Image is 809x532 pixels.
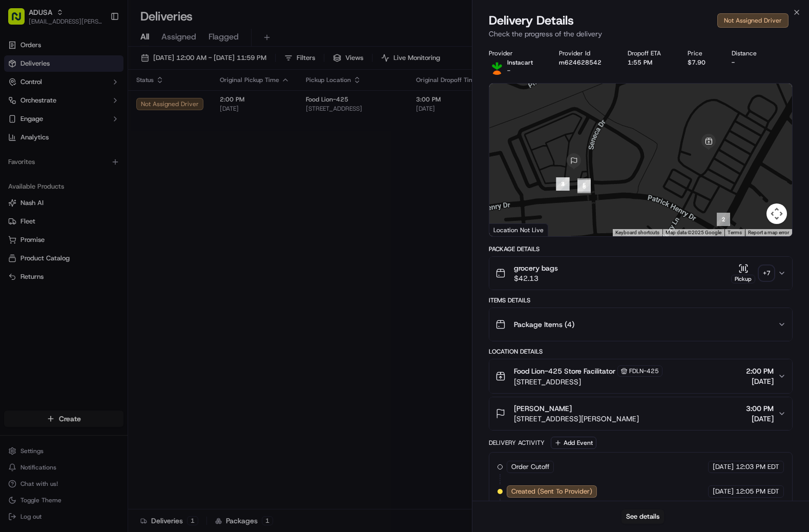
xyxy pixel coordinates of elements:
[489,257,792,290] button: grocery bags$42.13Pickup+7
[489,58,505,75] img: profile_instacart_ahold_partner.png
[489,439,545,447] div: Delivery Activity
[489,308,792,341] button: Package Items (4)
[736,487,779,496] span: 12:05 PM EDT
[174,101,186,113] button: Start new chat
[514,366,615,376] span: Food Lion-425 Store Facilitator
[489,12,574,29] span: Delivery Details
[713,462,734,472] span: [DATE]
[717,213,730,226] div: 2
[621,509,664,524] button: See details
[492,223,526,236] img: Google
[489,245,793,253] div: Package Details
[628,58,671,67] div: 1:55 PM
[731,275,755,283] div: Pickup
[489,296,793,304] div: Items Details
[489,347,793,356] div: Location Details
[746,366,774,376] span: 2:00 PM
[10,150,18,158] div: 📗
[489,29,793,39] p: Check the progress of the delivery
[514,273,558,283] span: $42.13
[6,145,82,163] a: 📗Knowledge Base
[514,263,558,273] span: grocery bags
[688,49,715,57] div: Price
[766,203,787,224] button: Map camera controls
[35,108,130,116] div: We're available if you need us!
[748,230,789,235] a: Report a map error
[489,49,543,57] div: Provider
[732,49,766,57] div: Distance
[746,414,774,424] span: [DATE]
[511,462,549,472] span: Order Cutoff
[489,359,792,393] button: Food Lion-425 Store FacilitatorFDLN-425[STREET_ADDRESS]2:00 PM[DATE]
[97,149,164,159] span: API Documentation
[732,58,766,67] div: -
[72,173,124,181] a: Powered byPylon
[731,263,774,283] button: Pickup+7
[759,266,774,280] div: + 7
[746,403,774,414] span: 3:00 PM
[87,150,95,158] div: 💻
[489,223,548,236] div: Location Not Live
[514,414,639,424] span: [STREET_ADDRESS][PERSON_NAME]
[728,230,742,235] a: Terms (opens in new tab)
[27,66,184,77] input: Got a question? Start typing here...
[666,230,721,235] span: Map data ©2025 Google
[629,367,659,375] span: FDLN-425
[736,462,779,472] span: 12:03 PM EDT
[731,263,755,283] button: Pickup
[577,180,591,193] div: 6
[10,98,29,116] img: 1736555255976-a54dd68f-1ca7-489b-9aae-adbdc363a1c4
[688,58,715,67] div: $7.90
[20,149,78,159] span: Knowledge Base
[514,319,574,330] span: Package Items ( 4 )
[615,229,659,236] button: Keyboard shortcuts
[492,223,526,236] a: Open this area in Google Maps (opens a new window)
[514,377,662,387] span: [STREET_ADDRESS]
[713,487,734,496] span: [DATE]
[556,177,570,191] div: 4
[746,376,774,386] span: [DATE]
[577,178,591,192] div: 5
[10,41,186,57] p: Welcome 👋
[507,67,510,75] span: -
[102,174,124,181] span: Pylon
[507,58,533,67] p: Instacart
[556,177,569,191] div: 3
[489,397,792,430] button: [PERSON_NAME][STREET_ADDRESS][PERSON_NAME]3:00 PM[DATE]
[35,98,168,108] div: Start new chat
[559,49,611,57] div: Provider Id
[10,10,31,31] img: Nash
[514,403,572,414] span: [PERSON_NAME]
[628,49,671,57] div: Dropoff ETA
[559,58,601,67] button: m624628542
[551,437,596,449] button: Add Event
[82,145,169,163] a: 💻API Documentation
[511,487,592,496] span: Created (Sent To Provider)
